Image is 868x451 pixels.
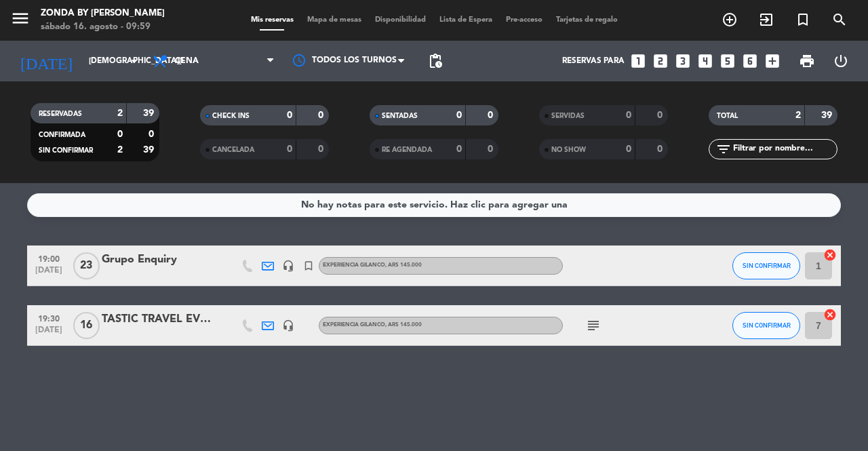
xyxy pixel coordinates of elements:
div: No hay notas para este servicio. Haz clic para agregar una [301,197,568,213]
strong: 2 [117,145,123,155]
i: add_box [764,52,781,70]
i: turned_in_not [795,12,811,28]
i: menu [10,8,31,28]
strong: 0 [318,144,326,154]
strong: 0 [626,144,631,154]
i: cancel [823,308,837,321]
div: LOG OUT [824,41,858,81]
strong: 0 [488,144,496,154]
span: print [799,53,815,69]
input: Filtrar por nombre... [732,142,837,157]
span: Disponibilidad [368,16,433,24]
i: looks_3 [674,52,692,70]
span: , ARS 145.000 [385,262,422,268]
span: 16 [73,312,100,339]
strong: 0 [318,111,326,120]
strong: 0 [626,111,631,120]
span: Tarjetas de regalo [549,16,625,24]
button: SIN CONFIRMAR [732,252,800,279]
i: looks_4 [696,52,714,70]
span: 19:00 [32,250,66,266]
span: RE AGENDADA [382,146,432,153]
i: power_settings_new [833,53,849,69]
span: 19:30 [32,310,66,326]
strong: 2 [117,109,123,118]
span: CONFIRMADA [39,132,85,138]
span: Cena [175,56,199,66]
span: EXPERIENCIA GILANCO [323,322,422,328]
span: SIN CONFIRMAR [39,147,93,154]
i: [DATE] [10,46,82,76]
i: headset_mic [282,260,294,272]
i: add_circle_outline [722,12,738,28]
span: NO SHOW [551,146,586,153]
i: cancel [823,248,837,262]
span: [DATE] [32,326,66,341]
span: Mapa de mesas [300,16,368,24]
strong: 0 [117,130,123,139]
strong: 0 [657,144,665,154]
i: turned_in_not [302,260,315,272]
span: RESERVADAS [39,111,82,117]
strong: 0 [488,111,496,120]
span: Pre-acceso [499,16,549,24]
span: Lista de Espera [433,16,499,24]
strong: 0 [456,144,462,154]
span: EXPERIENCIA GILANCO [323,262,422,268]
strong: 39 [143,145,157,155]
span: Mis reservas [244,16,300,24]
div: TASTIC TRAVEL EVENTO [102,311,217,328]
i: looks_6 [741,52,759,70]
strong: 2 [795,111,801,120]
i: filter_list [715,141,732,157]
strong: 0 [456,111,462,120]
strong: 0 [657,111,665,120]
span: 23 [73,252,100,279]
div: Zonda by [PERSON_NAME] [41,7,165,20]
button: menu [10,8,31,33]
button: SIN CONFIRMAR [732,312,800,339]
div: Grupo Enquiry [102,251,217,269]
i: arrow_drop_down [126,53,142,69]
span: SENTADAS [382,113,418,119]
i: looks_two [652,52,669,70]
i: subject [585,317,601,334]
i: looks_5 [719,52,736,70]
span: CANCELADA [212,146,254,153]
span: Reservas para [562,56,625,66]
div: sábado 16. agosto - 09:59 [41,20,165,34]
span: SIN CONFIRMAR [743,321,791,329]
span: , ARS 145.000 [385,322,422,328]
span: pending_actions [427,53,443,69]
i: headset_mic [282,319,294,332]
span: SIN CONFIRMAR [743,262,791,269]
span: [DATE] [32,266,66,281]
i: search [831,12,848,28]
strong: 0 [287,144,292,154]
strong: 0 [149,130,157,139]
span: SERVIDAS [551,113,585,119]
span: TOTAL [717,113,738,119]
i: looks_one [629,52,647,70]
strong: 39 [821,111,835,120]
i: exit_to_app [758,12,774,28]
span: CHECK INS [212,113,250,119]
strong: 0 [287,111,292,120]
strong: 39 [143,109,157,118]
